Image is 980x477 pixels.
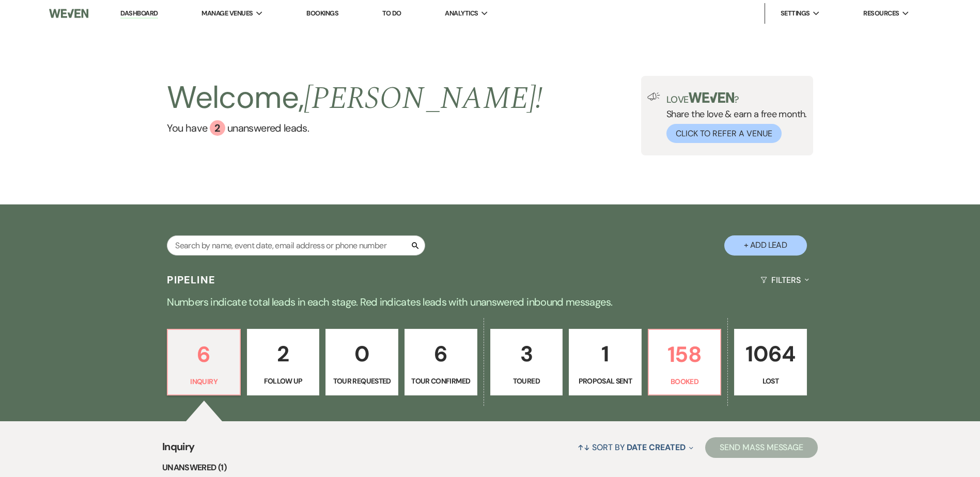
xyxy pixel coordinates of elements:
[578,442,590,453] span: ↑↓
[573,434,697,461] button: Sort By Date Created
[648,329,722,396] a: 158Booked
[497,337,556,371] p: 3
[741,375,800,387] p: Lost
[162,461,818,474] li: Unanswered (1)
[304,75,542,122] span: [PERSON_NAME] !
[497,375,556,387] p: Toured
[167,76,542,120] h2: Welcome,
[655,337,714,372] p: 158
[666,92,807,104] p: Love ?
[201,8,253,19] span: Manage Venues
[647,92,660,101] img: loud-speaker-illustration.svg
[781,8,810,19] span: Settings
[405,329,477,396] a: 6Tour Confirmed
[689,92,735,103] img: weven-logo-green.svg
[118,294,862,310] p: Numbers indicate total leads in each stage. Red indicates leads with unanswered inbound messages.
[490,329,563,396] a: 3Toured
[247,329,320,396] a: 2Follow Up
[162,439,195,461] span: Inquiry
[666,124,782,143] button: Click to Refer a Venue
[306,9,338,18] a: Bookings
[756,266,813,294] button: Filters
[863,8,899,19] span: Resources
[167,329,241,396] a: 6Inquiry
[445,8,478,19] span: Analytics
[411,375,471,387] p: Tour Confirmed
[167,120,542,136] a: You have 2 unanswered leads.
[705,437,818,458] button: Send Mass Message
[254,337,313,371] p: 2
[120,9,158,19] a: Dashboard
[382,9,401,18] a: To Do
[741,337,800,371] p: 1064
[167,235,425,256] input: Search by name, event date, email address or phone number
[49,3,88,24] img: Weven Logo
[660,92,807,143] div: Share the love & earn a free month.
[575,375,635,387] p: Proposal Sent
[655,376,714,387] p: Booked
[210,120,225,136] div: 2
[332,375,392,387] p: Tour Requested
[174,376,234,387] p: Inquiry
[254,375,313,387] p: Follow Up
[411,337,471,371] p: 6
[724,235,807,256] button: + Add Lead
[325,329,398,396] a: 0Tour Requested
[734,329,807,396] a: 1064Lost
[167,273,215,287] h3: Pipeline
[332,337,392,371] p: 0
[627,442,685,453] span: Date Created
[174,337,234,372] p: 6
[569,329,642,396] a: 1Proposal Sent
[575,337,635,371] p: 1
